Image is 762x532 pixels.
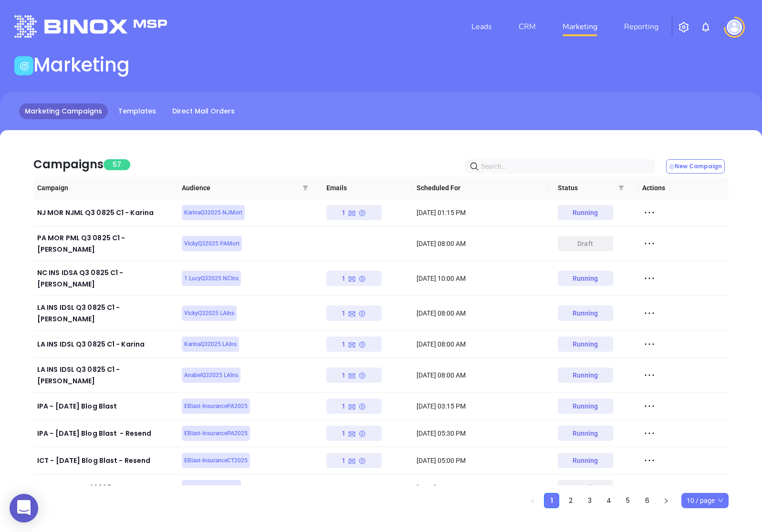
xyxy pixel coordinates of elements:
[544,493,559,508] a: 1
[104,159,130,170] span: 57
[525,493,540,508] li: Previous Page
[678,21,689,33] img: iconSetting
[323,177,413,199] th: Emails
[727,20,742,35] img: user
[303,185,308,191] span: filter
[602,493,616,508] a: 4
[417,238,544,249] div: [DATE] 08:00 AM
[559,17,601,36] a: Marketing
[33,177,178,199] th: Campaign
[184,370,238,380] span: AnabelQ32025 LAIns
[658,493,674,508] button: right
[413,177,548,199] th: Scheduled For
[342,205,366,220] div: 1
[544,493,559,508] li: 1
[37,207,174,218] div: NJ MOR NJML Q3 0825 C1 - Karina
[37,267,174,290] div: NC INS IDSA Q3 0825 C1 - [PERSON_NAME]
[301,177,310,199] span: filter
[481,161,642,172] input: Search…
[184,482,239,493] span: MortgageNY Q22025
[184,308,234,318] span: VickyQ32025 LAIns
[525,493,540,508] button: left
[342,306,366,321] div: 1
[573,453,598,468] div: Running
[417,401,544,411] div: [DATE] 03:15 PM
[573,306,598,321] div: Running
[37,232,174,255] div: PA MOR PML Q3 0825 C1 - [PERSON_NAME]
[184,273,239,284] span: 1 LucyQ32025 NCIns
[640,493,654,508] a: 6
[700,21,711,33] img: iconNotification
[417,455,544,466] div: [DATE] 05:00 PM
[573,368,598,383] div: Running
[417,482,544,493] div: [DATE] 08:45 AM
[417,370,544,380] div: [DATE] 08:00 AM
[417,339,544,349] div: [DATE] 08:00 AM
[342,453,366,468] div: 1
[37,338,174,350] div: LA INS IDSL Q3 0825 C1 - Karina
[33,156,104,173] div: Campaigns
[184,238,240,249] span: VickyQ32025 PAMort
[184,339,237,349] span: KarinaQ32025 LAIns
[184,455,248,466] span: EBlast-InsuranceCT2025
[417,273,544,284] div: [DATE] 10:00 AM
[620,17,662,36] a: Reporting
[577,236,593,251] div: draft
[37,428,174,439] div: IPA - [DATE] Blog Blast - Resend
[342,337,366,352] div: 1
[342,426,366,441] div: 1
[14,15,167,38] img: logo
[666,159,725,174] button: New Campaign
[37,400,174,412] div: IPA - [DATE] Blog Blast
[342,399,366,414] div: 1
[184,207,242,218] span: KarinaQ32025 NJMort
[583,493,597,508] a: 3
[658,493,674,508] li: Next Page
[564,493,578,508] a: 2
[37,482,174,493] div: NYMortgage Q22025 - Copy
[37,302,174,325] div: LA INS IDSL Q3 0825 C1 - [PERSON_NAME]
[468,17,496,36] a: Leads
[342,271,366,286] div: 1
[601,493,616,508] li: 4
[573,426,598,441] div: Running
[618,185,624,191] span: filter
[638,177,729,199] th: Actions
[687,493,723,508] span: 10 / page
[616,177,626,199] span: filter
[558,183,635,193] span: Status
[573,399,598,414] div: Running
[620,493,636,508] li: 5
[573,337,598,352] div: Running
[417,428,544,439] div: [DATE] 05:30 PM
[19,103,108,119] a: Marketing Campaigns
[37,455,174,466] div: ICT - [DATE] Blog Blast - Resend
[530,498,535,504] span: left
[577,480,593,495] div: draft
[573,205,598,220] div: Running
[563,493,578,508] li: 2
[182,183,319,193] span: Audience
[639,493,655,508] li: 6
[342,368,366,383] div: 1
[573,271,598,286] div: Running
[417,308,544,318] div: [DATE] 08:00 AM
[37,364,174,387] div: LA INS IDSL Q3 0825 C1 - [PERSON_NAME]
[113,103,162,119] a: Templates
[167,103,240,119] a: Direct Mail Orders
[582,493,597,508] li: 3
[33,53,130,76] h1: Marketing
[663,498,669,504] span: right
[184,428,248,439] span: EBlast-InsurancePA2025
[184,401,248,411] span: EBlast-InsurancePA2025
[621,493,635,508] a: 5
[681,493,729,508] div: Page Size
[417,207,544,218] div: [DATE] 01:15 PM
[515,17,540,36] a: CRM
